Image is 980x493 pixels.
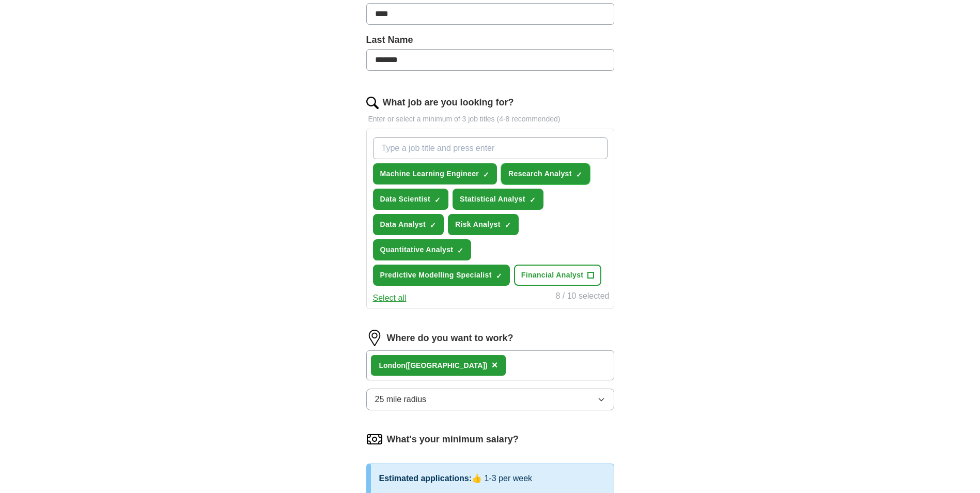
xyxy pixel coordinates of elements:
[457,246,463,255] span: ✓
[496,272,502,280] span: ✓
[460,194,525,205] span: Statistical Analyst
[373,239,472,260] button: Quantitative Analyst✓
[366,33,614,47] label: Last Name
[483,171,489,179] span: ✓
[555,290,609,304] div: 8 / 10 selected
[492,359,498,371] span: ×
[380,168,479,179] span: Machine Learning Engineer
[379,360,488,371] div: on
[380,270,492,281] span: Predictive Modelling Specialist
[383,96,514,110] label: What job are you looking for?
[501,163,590,184] button: Research Analyst✓
[380,244,454,255] span: Quantitative Analyst
[576,171,582,179] span: ✓
[366,97,379,109] img: search.png
[466,463,508,484] span: £ 50k
[373,214,444,235] button: Data Analyst✓
[373,292,407,304] button: Select all
[375,393,427,406] span: 25 mile radius
[373,137,608,159] input: Type a job title and press enter
[373,163,497,184] button: Machine Learning Engineer✓
[472,474,532,483] span: 👍 1-3 per week
[379,474,472,483] span: Estimated applications:
[366,114,614,125] p: Enter or select a minimum of 3 job titles (4-8 recommended)
[434,196,441,204] span: ✓
[455,219,501,230] span: Risk Analyst
[380,194,431,205] span: Data Scientist
[380,219,426,230] span: Data Analyst
[366,389,614,410] button: 25 mile radius
[508,168,572,179] span: Research Analyst
[430,221,436,229] span: ✓
[373,265,510,286] button: Predictive Modelling Specialist✓
[379,361,397,369] strong: Lond
[406,361,488,369] span: ([GEOGRAPHIC_DATA])
[448,214,519,235] button: Risk Analyst✓
[453,189,543,210] button: Statistical Analyst✓
[366,330,383,346] img: location.png
[521,270,584,281] span: Financial Analyst
[387,331,514,345] label: Where do you want to work?
[505,221,511,229] span: ✓
[387,433,519,446] label: What's your minimum salary?
[514,265,602,286] button: Financial Analyst
[373,189,449,210] button: Data Scientist✓
[530,196,536,204] span: ✓
[366,431,383,448] img: salary.png
[492,358,498,373] button: ×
